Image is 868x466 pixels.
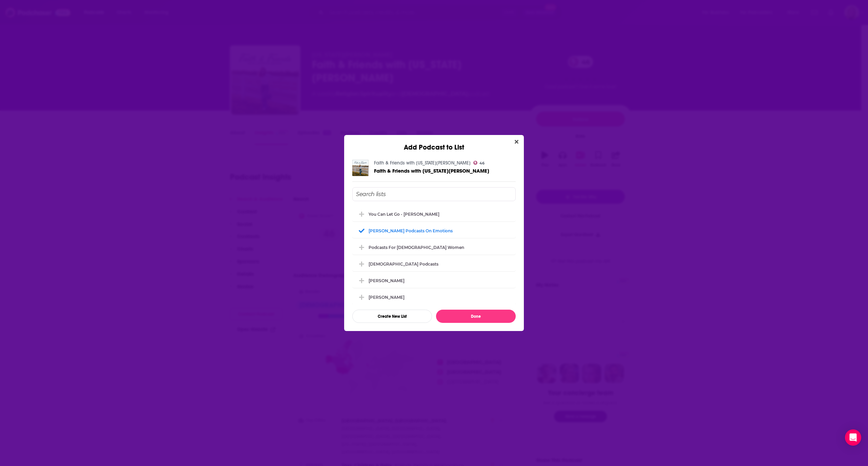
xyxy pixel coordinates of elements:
div: Podcasts for Christian Women [352,240,516,255]
div: Christian Podcasts [352,256,516,271]
button: Create New List [352,310,432,323]
div: Open Intercom Messenger [845,429,861,446]
div: Podcasts for [DEMOGRAPHIC_DATA] Women [369,245,464,250]
div: Add Podcast To List [352,187,516,323]
span: Faith & Friends with [US_STATE][PERSON_NAME] [374,168,489,174]
input: Search lists [352,187,516,201]
div: [PERSON_NAME] [369,295,405,300]
span: 46 [479,162,485,165]
div: Add Podcast to List [344,135,524,152]
button: Done [436,310,516,323]
a: 46 [473,161,485,165]
button: Close [512,138,521,146]
a: Faith & Friends with Georgia Williams [374,168,489,174]
div: [PERSON_NAME] [369,278,405,283]
div: Christian podcasts on emotions [352,223,516,238]
div: [DEMOGRAPHIC_DATA] Podcasts [369,261,438,267]
div: You Can Let Go - Hoover [352,207,516,221]
img: Faith & Friends with Georgia Williams [352,160,369,176]
a: Faith & Friends with Georgia Williams [374,160,471,166]
div: Portia Preston [352,290,516,305]
div: You Can Let Go - [PERSON_NAME] [369,212,439,217]
div: Portia Preston [352,273,516,288]
div: [PERSON_NAME] podcasts on emotions [369,228,453,233]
